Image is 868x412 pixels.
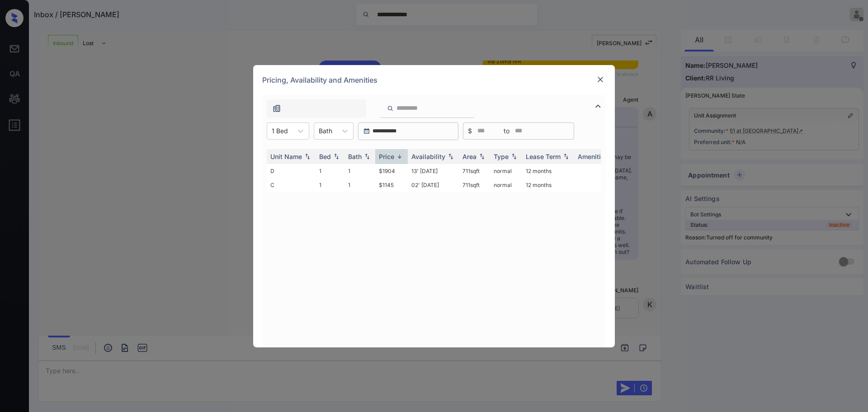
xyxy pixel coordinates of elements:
[578,153,608,160] div: Amenities
[522,164,574,178] td: 12 months
[459,164,490,178] td: 711 sqft
[408,164,459,178] td: 13' [DATE]
[319,153,331,160] div: Bed
[596,75,605,84] img: close
[332,153,341,159] img: sorting
[446,153,455,159] img: sorting
[316,178,344,192] td: 1
[375,164,408,178] td: $1904
[526,153,561,160] div: Lease Term
[494,153,509,160] div: Type
[408,178,459,192] td: 02' [DATE]
[316,164,344,178] td: 1
[593,101,604,112] img: icon-zuma
[344,164,375,178] td: 1
[387,104,394,112] img: icon-zuma
[462,153,476,160] div: Area
[411,153,445,160] div: Availability
[270,153,302,160] div: Unit Name
[272,104,281,113] img: icon-zuma
[395,153,404,160] img: sorting
[267,164,316,178] td: D
[379,153,394,160] div: Price
[561,153,571,159] img: sorting
[267,178,316,192] td: C
[253,65,615,95] div: Pricing, Availability and Amenities
[490,178,522,192] td: normal
[375,178,408,192] td: $1145
[504,126,509,136] span: to
[468,126,472,136] span: $
[459,178,490,192] td: 711 sqft
[509,153,519,159] img: sorting
[303,153,312,159] img: sorting
[522,178,574,192] td: 12 months
[490,164,522,178] td: normal
[344,178,375,192] td: 1
[477,153,486,159] img: sorting
[363,153,372,159] img: sorting
[348,153,362,160] div: Bath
